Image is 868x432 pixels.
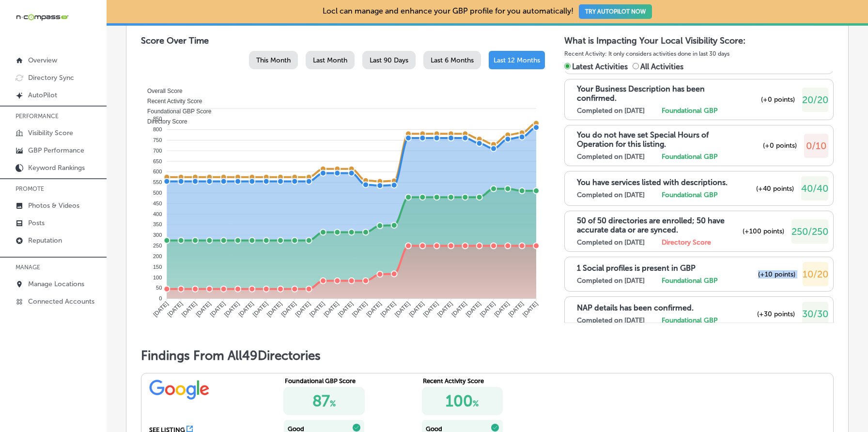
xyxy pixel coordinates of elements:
p: Your Business Description has been confirmed. [577,84,740,103]
h2: What is Impacting Your Local Visibility Score: [564,35,834,46]
label: Completed on [DATE] [577,238,645,247]
tspan: 700 [153,148,162,154]
p: Manage Locations [28,280,84,288]
span: % [330,399,336,408]
label: Completed on [DATE] [577,107,645,115]
tspan: [DATE] [237,300,255,318]
tspan: 50 [156,285,162,291]
div: Recent Activity Score [423,377,541,385]
tspan: 200 [153,253,162,259]
span: Last 12 Months [494,56,540,64]
span: 20/20 [802,94,828,106]
span: 40/40 [801,183,828,194]
p: Photos & Videos [28,201,79,210]
p: Reputation [28,236,62,245]
span: 250/250 [791,226,828,237]
tspan: [DATE] [195,300,213,318]
span: % [473,399,479,408]
div: 100 [422,387,503,415]
label: Completed on [DATE] [577,153,645,161]
span: Foundational GBP Score [140,108,212,115]
span: (+100 points) [743,227,784,235]
p: Connected Accounts [28,297,94,306]
tspan: 450 [153,201,162,206]
label: Foundational GBP [662,316,717,324]
input: All Activities [633,63,639,69]
tspan: 0 [159,295,162,301]
tspan: [DATE] [521,300,539,318]
tspan: 800 [153,126,162,132]
tspan: [DATE] [223,300,241,318]
input: Latest Activities [564,63,571,69]
div: Foundational GBP Score [285,377,403,385]
tspan: 500 [153,190,162,196]
label: Completed on [DATE] [577,277,645,285]
p: You do not have set Special Hours of Operation for this listing. [577,130,740,149]
span: (+30 points) [757,310,795,318]
tspan: [DATE] [294,300,312,318]
p: 50 of 50 directories are enrolled; 50 have accurate data or are synced. [577,216,740,234]
label: Foundational GBP [662,153,717,161]
tspan: 250 [153,243,162,248]
p: NAP details has been confirmed. [577,303,694,312]
h1: Findings From All 49 Directories [141,348,834,363]
button: TRY AUTOPILOT NOW [579,4,652,19]
tspan: [DATE] [436,300,454,318]
span: Last 6 Months [431,56,474,64]
span: Last 90 Days [370,56,408,64]
p: Overview [28,56,57,64]
span: 30/30 [802,308,828,320]
label: Completed on [DATE] [577,191,645,199]
tspan: [DATE] [152,300,170,318]
span: Recent Activity Score [140,98,202,105]
tspan: 650 [153,158,162,164]
label: Foundational GBP [662,107,717,115]
span: Overall Score [140,88,183,94]
tspan: 550 [153,179,162,185]
p: You have services listed with descriptions. [577,178,728,187]
p: Visibility Score [28,129,73,137]
span: Directory Score [140,118,187,125]
tspan: [DATE] [365,300,383,318]
tspan: [DATE] [251,300,269,318]
tspan: [DATE] [166,300,184,318]
tspan: [DATE] [393,300,411,318]
label: Completed on [DATE] [577,316,645,324]
img: 660ab0bf-5cc7-4cb8-ba1c-48b5ae0f18e60NCTV_CLogo_TV_Black_-500x88.png [15,13,69,22]
label: Foundational GBP [662,277,717,285]
tspan: [DATE] [351,300,369,318]
span: (+40 points) [756,185,794,193]
label: Foundational GBP [662,191,717,199]
p: 1 Social profiles is present in GBP [577,263,696,273]
tspan: [DATE] [479,300,496,318]
span: 10/20 [803,268,828,280]
p: Recent Activity: It only considers activities done in last 30 days [564,48,834,59]
tspan: [DATE] [422,300,440,318]
span: Last Month [313,56,347,64]
tspan: 100 [153,275,162,280]
div: 87 [283,387,364,415]
h2: Score Over Time [141,35,545,46]
tspan: 600 [153,169,162,174]
tspan: [DATE] [408,300,426,318]
span: (+0 points) [761,95,795,104]
tspan: [DATE] [308,300,326,318]
span: All Activities [640,62,683,71]
tspan: [DATE] [465,300,482,318]
tspan: 400 [153,211,162,217]
tspan: [DATE] [323,300,341,318]
p: Posts [28,219,45,227]
span: This Month [256,56,291,64]
tspan: [DATE] [379,300,397,318]
span: (+0 points) [763,141,797,150]
p: Keyword Rankings [28,164,85,172]
tspan: 300 [153,232,162,238]
label: Directory Score [662,238,711,247]
tspan: [DATE] [337,300,355,318]
tspan: 750 [153,137,162,143]
span: (+10 points) [758,270,795,278]
tspan: [DATE] [450,300,468,318]
tspan: [DATE] [180,300,198,318]
tspan: [DATE] [493,300,511,318]
tspan: 150 [153,264,162,270]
